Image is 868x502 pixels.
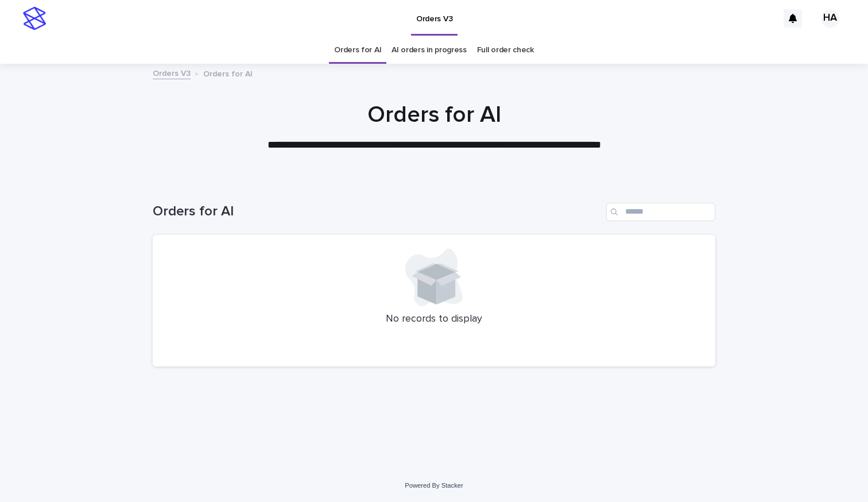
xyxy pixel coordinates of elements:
[392,37,467,64] a: AI orders in progress
[203,67,253,79] p: Orders for AI
[334,37,381,64] a: Orders for AI
[821,9,839,28] div: HA
[153,101,715,129] h1: Orders for AI
[606,203,715,221] input: Search
[153,66,191,79] a: Orders V3
[477,37,534,64] a: Full order check
[166,313,702,326] p: No records to display
[23,7,46,30] img: stacker-logo-s-only.png
[153,203,602,220] h1: Orders for AI
[405,482,463,489] a: Powered By Stacker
